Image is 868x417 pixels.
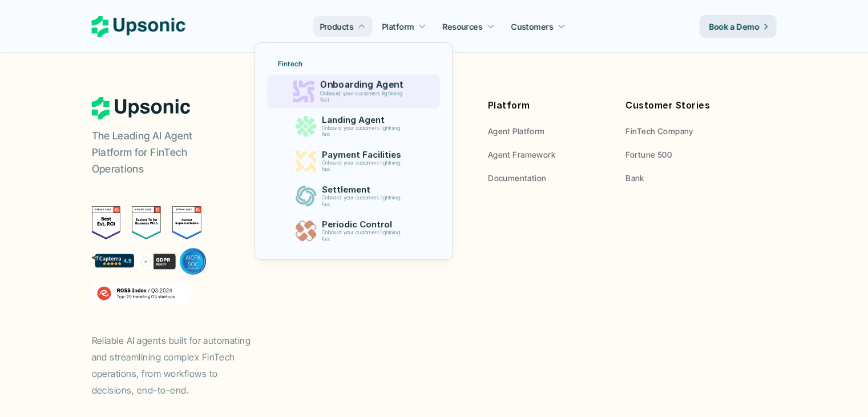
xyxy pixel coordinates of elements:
[625,172,644,184] p: Bank
[511,21,554,33] p: Customers
[278,60,302,68] p: Fintech
[625,149,672,161] p: Fortune 500
[382,21,414,33] p: Platform
[321,195,405,207] p: Onboard your customers lightning fast
[92,332,263,398] p: Reliable AI agents built for automating and streamlining complex FinTech operations, from workflo...
[92,128,235,177] p: The Leading AI Agent Platform for FinTech Operations
[488,125,545,137] p: Agent Platform
[488,172,546,184] p: Documentation
[488,149,555,161] p: Agent Framework
[321,115,406,125] p: Landing Agent
[271,215,436,247] a: Periodic ControlOnboard your customers lightning fast
[313,16,372,37] a: Products
[321,150,406,160] p: Payment Facilities
[267,75,440,109] a: Onboarding AgentOnboard your customers lightning fast
[321,125,405,138] p: Onboard your customers lightning fast
[700,15,777,38] a: Book a Demo
[321,219,406,230] p: Periodic Control
[271,145,436,177] a: Payment FacilitiesOnboard your customers lightning fast
[488,172,609,184] a: Documentation
[320,79,409,90] p: Onboarding Agent
[488,97,609,114] p: Platform
[321,185,406,195] p: Settlement
[709,21,760,33] p: Book a Demo
[625,97,746,114] p: Customer Stories
[271,110,436,142] a: Landing AgentOnboard your customers lightning fast
[625,125,693,137] p: FinTech Company
[321,160,405,173] p: Onboard your customers lightning fast
[321,230,405,242] p: Onboard your customers lightning fast
[271,180,436,212] a: SettlementOnboard your customers lightning fast
[443,21,483,33] p: Resources
[320,90,407,103] p: Onboard your customers lightning fast
[320,21,353,33] p: Products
